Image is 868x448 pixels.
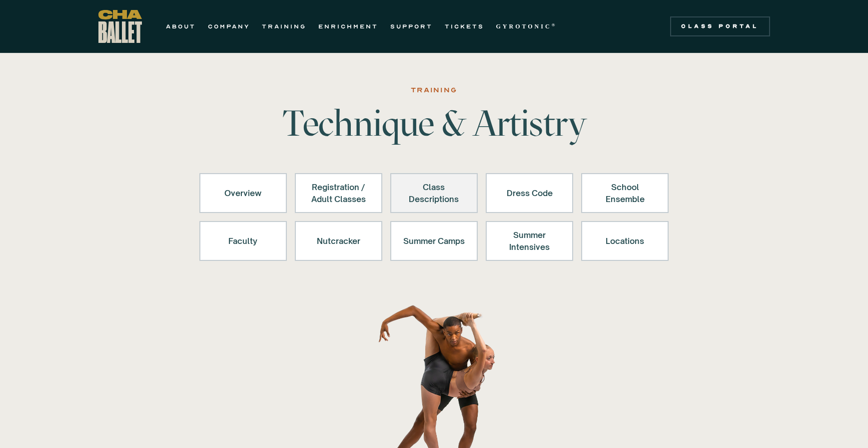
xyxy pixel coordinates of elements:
[486,173,573,213] a: Dress Code
[208,20,250,32] a: COMPANY
[295,221,382,261] a: Nutcracker
[670,16,770,36] a: Class Portal
[318,20,378,32] a: ENRICHMENT
[212,181,274,205] div: Overview
[403,229,465,253] div: Summer Camps
[581,173,669,213] a: School Ensemble
[262,20,306,32] a: TRAINING
[496,23,552,30] strong: GYROTONIC
[403,181,465,205] div: Class Descriptions
[496,20,557,32] a: GYROTONIC®
[411,84,457,96] div: Training
[594,181,656,205] div: School Ensemble
[390,173,478,213] a: Class Descriptions
[199,221,287,261] a: Faculty
[390,221,478,261] a: Summer Camps
[295,173,382,213] a: Registration /Adult Classes
[445,20,484,32] a: TICKETS
[98,10,142,43] a: home
[199,173,287,213] a: Overview
[594,229,656,253] div: Locations
[278,105,590,141] h1: Technique & Artistry
[212,229,274,253] div: Faculty
[166,20,196,32] a: ABOUT
[676,22,764,30] div: Class Portal
[486,221,573,261] a: Summer Intensives
[499,181,560,205] div: Dress Code
[390,20,433,32] a: SUPPORT
[552,22,557,27] sup: ®
[308,181,369,205] div: Registration / Adult Classes
[581,221,669,261] a: Locations
[499,229,560,253] div: Summer Intensives
[308,229,369,253] div: Nutcracker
